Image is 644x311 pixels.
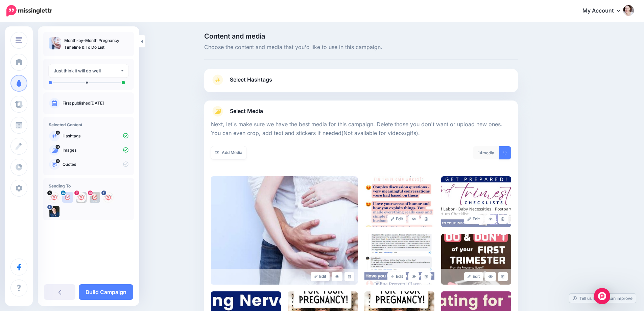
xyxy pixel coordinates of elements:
[90,101,104,106] a: [DATE]
[54,67,120,75] div: Just think it will do well
[387,272,407,281] a: Edit
[103,192,114,203] img: 294267531_452028763599495_8356150534574631664_n-bsa103634.png
[76,192,87,203] img: 171614132_153822223321940_582953623993691943_n-bsa102292.jpg
[211,106,511,117] a: Select Media
[63,147,128,153] p: Images
[576,3,634,19] a: My Account
[56,131,60,135] span: 0
[56,159,60,163] span: 8
[211,120,511,138] p: Next, let's make sure we have the best media for this campaign. Delete those you don't want or up...
[364,176,434,227] img: 47c3c43bde151448f35325eb59c11a80_large.jpg
[441,176,511,227] img: 1286cab164c5d66c51beb0586ccc5398_large.jpg
[311,272,330,281] a: Edit
[63,161,128,168] p: Quotes
[204,43,518,52] span: Choose the content and media that you'd like to use in this campaign.
[364,234,434,285] img: da7a647d14bfffe9f8f28eb07d292b78_large.jpg
[49,192,59,203] img: Q47ZFdV9-23892.jpg
[473,146,499,159] div: media
[464,215,483,224] a: Edit
[62,192,73,203] img: user_default_image.png
[16,37,22,43] img: menu.png
[204,33,518,40] span: Content and media
[211,176,358,285] img: 6138fc8f994d215564b1111049d10a7e_large.jpg
[49,183,128,188] h4: Sending To
[464,272,483,281] a: Edit
[211,74,511,92] a: Select Hashtags
[211,146,246,159] a: Add Media
[64,37,128,51] p: Month-by-Month Pregnancy Timeline & To Do List
[594,288,610,304] div: Open Intercom Messenger
[6,5,52,17] img: Missinglettr
[56,145,60,149] span: 14
[478,150,482,155] span: 14
[49,206,59,217] img: 293356615_413924647436347_5319703766953307182_n-bsa103635.jpg
[49,64,128,77] button: Just think it will do well
[441,234,511,285] img: 0ea59a66ae37caa4f1281e7bc1ed97b7_large.jpg
[387,215,407,224] a: Edit
[63,100,128,106] p: First published
[63,133,128,139] p: Hashtags
[49,37,61,49] img: 6138fc8f994d215564b1111049d10a7e_thumb.jpg
[230,107,263,116] span: Select Media
[49,122,128,127] h4: Selected Content
[230,75,272,84] span: Select Hashtags
[89,192,100,203] img: 117675426_2401644286800900_3570104518066085037_n-bsa102293.jpg
[569,294,636,303] a: Tell us how we can improve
